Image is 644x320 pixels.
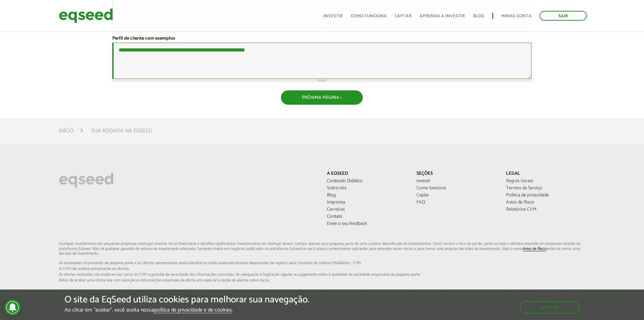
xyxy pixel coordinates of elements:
a: Termos de Serviço [506,186,586,191]
a: Captar [395,14,411,18]
img: EqSeed Logo [59,171,114,189]
a: Aprenda a investir [420,14,465,18]
a: Sair [540,11,587,21]
a: Conteúdo Didático [327,179,406,184]
p: Seções [416,171,496,177]
a: Investir [323,14,343,18]
a: Carreiras [327,207,406,212]
p: Ao clicar em "aceitar", você aceita nossa . [65,307,309,313]
a: Captar [416,193,496,198]
h5: O site da EqSeed utiliza cookies para melhorar sua navegação. [65,295,309,305]
span: As sociedades empresárias de pequeno porte e as ofertas apresentadas nesta plataforma estão aut... [59,261,586,265]
a: Sobre nós [327,186,406,191]
p: A EqSeed [327,171,406,177]
a: Início [59,128,74,134]
a: Aviso de Risco [523,247,546,251]
a: Blog [473,14,484,18]
a: Relatórios CVM [506,207,586,212]
span: Antes de aceitar uma oferta leia com atenção as informações essenciais da oferta, em especial... [59,278,586,282]
a: Imprensa [327,200,406,205]
button: Próxima Página > [281,90,363,105]
span: A CVM não analisa previamente as ofertas. [59,267,586,271]
li: Sua rodada na EqSeed [91,126,152,135]
a: Regras Gerais [506,179,586,184]
a: Como funciona [416,186,496,191]
p: Legal [506,171,586,177]
a: Política de privacidade [506,193,586,198]
a: FAQ [416,200,496,205]
a: Blog [327,193,406,198]
button: Aceitar [520,301,580,314]
a: Aviso de Risco [506,200,586,205]
label: Perfil de cliente com exemplos [112,36,175,41]
a: política de privacidade e de cookies [154,307,232,313]
p: Qualquer investimento em pequenas empresas (startups) envolve riscos financeiros e desafios signi... [59,241,586,299]
a: Contato [327,214,406,219]
span: As ofertas realizadas não implicam por parte da CVM a garantia da veracidade das informações p... [59,273,586,277]
a: Investir [416,179,496,184]
a: Como funciona [351,14,387,18]
a: Minha conta [501,14,531,18]
img: EqSeed [59,7,113,25]
a: Envie o seu feedback [327,221,406,226]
